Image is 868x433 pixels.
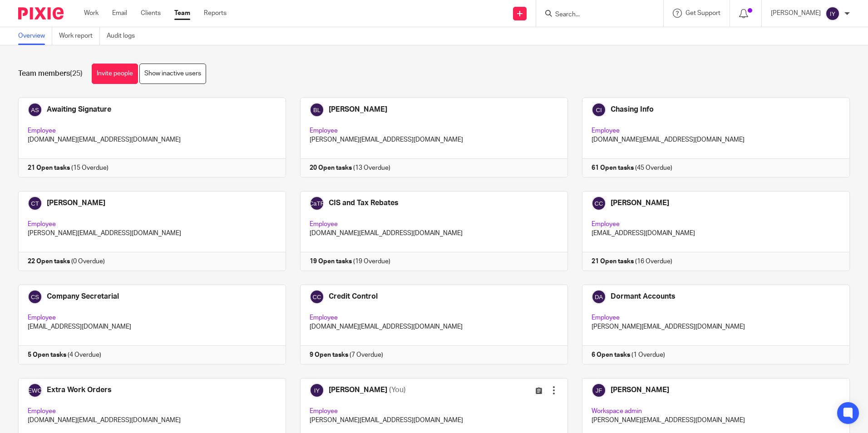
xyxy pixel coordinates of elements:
[84,9,99,18] a: Work
[18,7,64,20] img: Pixie
[771,9,821,18] p: [PERSON_NAME]
[139,64,206,84] a: Show inactive users
[112,9,127,18] a: Email
[204,9,227,18] a: Reports
[825,6,840,21] img: svg%3E
[554,11,636,19] input: Search
[70,70,83,77] span: (25)
[18,69,83,79] h1: Team members
[107,27,142,45] a: Audit logs
[174,9,190,18] a: Team
[18,27,52,45] a: Overview
[141,9,161,18] a: Clients
[92,64,138,84] a: Invite people
[59,27,100,45] a: Work report
[686,10,720,16] span: Get Support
